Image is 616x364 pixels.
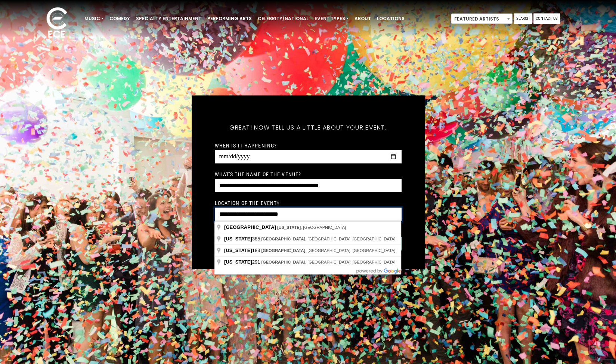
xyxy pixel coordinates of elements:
[224,248,252,253] span: [US_STATE]
[133,12,204,25] a: Specialty Entertainment
[204,12,255,25] a: Performing Arts
[215,171,301,177] label: What's the name of the venue?
[215,199,280,206] label: Location of the event
[451,14,512,24] span: Featured Artists
[261,237,395,241] span: , [GEOGRAPHIC_DATA], [GEOGRAPHIC_DATA]
[261,248,395,253] span: , [GEOGRAPHIC_DATA], [GEOGRAPHIC_DATA]
[215,114,402,141] h5: Great! Now tell us a little about your event.
[224,236,261,242] span: 385
[38,5,75,41] img: ece_new_logo_whitev2-1.png
[224,259,252,265] span: [US_STATE]
[261,260,305,264] span: [GEOGRAPHIC_DATA]
[352,12,374,25] a: About
[224,259,261,265] span: 291
[312,12,352,25] a: Event Types
[261,237,305,241] span: [GEOGRAPHIC_DATA]
[533,13,560,24] a: Contact Us
[514,13,532,24] a: Search
[261,248,305,253] span: [GEOGRAPHIC_DATA]
[215,142,277,149] label: When is it happening?
[277,225,346,230] span: , [GEOGRAPHIC_DATA]
[255,12,312,25] a: Celebrity/National
[81,12,106,25] a: Music
[451,13,513,24] span: Featured Artists
[224,224,276,230] span: [GEOGRAPHIC_DATA]
[224,248,261,253] span: 183
[261,260,395,264] span: , [GEOGRAPHIC_DATA], [GEOGRAPHIC_DATA]
[106,12,133,25] a: Comedy
[374,12,408,25] a: Locations
[277,225,301,230] span: [US_STATE]
[224,236,252,242] span: [US_STATE]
